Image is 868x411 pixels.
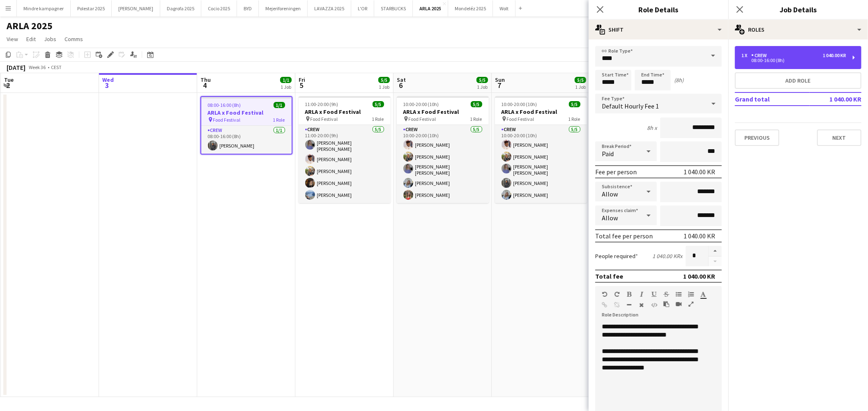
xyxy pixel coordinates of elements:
[201,109,292,116] h3: ARLA x Food Festival
[213,117,241,123] span: Food Festival
[626,291,632,298] button: Bold
[102,76,114,83] span: Wed
[741,53,751,58] div: 1 x
[663,291,669,298] button: Strikethrough
[495,108,587,115] h3: ARLA x Food Festival
[595,252,638,260] label: People required
[71,0,112,16] button: Polestar 2025
[735,129,779,146] button: Previous
[351,0,374,16] button: L'OR
[569,116,580,122] span: 1 Role
[160,0,201,16] button: Dagrofa 2025
[281,84,291,90] div: 1 Job
[311,116,338,122] span: Food Festival
[493,0,516,16] button: Wolt
[274,102,285,108] span: 1/1
[507,116,534,122] span: Food Festival
[741,58,846,62] div: 08:00-16:00 (8h)
[674,76,684,84] div: (8h)
[373,101,384,107] span: 5/5
[602,214,618,222] span: Allow
[259,0,308,16] button: Mejeriforeningen
[305,101,338,107] span: 11:00-20:00 (9h)
[200,76,211,83] span: Thu
[495,96,587,203] app-job-card: 10:00-20:00 (10h)5/5ARLA x Food Festival Food Festival1 RoleCrew5/510:00-20:00 (10h)[PERSON_NAME]...
[823,53,846,58] div: 1 040.00 KR
[379,84,389,90] div: 1 Job
[299,108,391,115] h3: ARLA x Food Festival
[728,4,868,15] h3: Job Details
[589,4,728,15] h3: Role Details
[817,129,861,146] button: Next
[201,126,292,154] app-card-role: Crew1/108:00-16:00 (8h)[PERSON_NAME]
[409,116,436,122] span: Food Festival
[101,81,114,90] span: 3
[448,0,493,16] button: Mondeléz 2025
[237,0,259,16] button: BYD
[299,96,391,203] app-job-card: 11:00-20:00 (9h)5/5ARLA x Food Festival Food Festival1 RoleCrew5/511:00-20:00 (9h)[PERSON_NAME] [...
[471,101,482,107] span: 5/5
[575,77,586,83] span: 5/5
[299,76,305,83] span: Fri
[663,301,669,307] button: Paste as plain text
[44,35,56,43] span: Jobs
[27,64,48,70] span: Week 36
[735,72,861,89] button: Add role
[3,34,21,44] a: View
[403,101,439,107] span: 10:00-20:00 (10h)
[7,63,25,72] div: [DATE]
[595,272,623,280] div: Total fee
[602,190,618,198] span: Allow
[684,232,715,240] div: 1 040.00 KR
[299,125,391,203] app-card-role: Crew5/511:00-20:00 (9h)[PERSON_NAME] [PERSON_NAME][PERSON_NAME][PERSON_NAME][PERSON_NAME][PERSON_...
[709,246,722,256] button: Increase
[728,20,868,39] div: Roles
[652,252,682,260] div: 1 040.00 KR x
[595,168,637,176] div: Fee per person
[651,291,657,298] button: Underline
[647,124,657,132] div: 8h x
[397,96,489,203] app-job-card: 10:00-20:00 (10h)5/5ARLA x Food Festival Food Festival1 RoleCrew5/510:00-20:00 (10h)[PERSON_NAME]...
[502,101,537,107] span: 10:00-20:00 (10h)
[751,53,770,58] div: Crew
[378,77,390,83] span: 5/5
[569,101,580,107] span: 5/5
[372,116,384,122] span: 1 Role
[3,81,14,90] span: 2
[4,76,14,83] span: Tue
[602,291,608,298] button: Undo
[683,272,715,280] div: 1 040.00 KR
[602,150,614,158] span: Paid
[676,291,682,298] button: Unordered List
[17,0,71,16] button: Mindre kampagner
[23,34,39,44] a: Edit
[200,96,292,155] app-job-card: 08:00-16:00 (8h)1/1ARLA x Food Festival Food Festival1 RoleCrew1/108:00-16:00 (8h)[PERSON_NAME]
[201,0,237,16] button: Cocio 2025
[397,125,489,203] app-card-role: Crew5/510:00-20:00 (10h)[PERSON_NAME][PERSON_NAME][PERSON_NAME] [PERSON_NAME][PERSON_NAME][PERSON...
[208,102,241,108] span: 08:00-16:00 (8h)
[297,81,305,90] span: 5
[602,102,659,110] span: Default Hourly Fee 1
[112,0,160,16] button: [PERSON_NAME]
[470,116,482,122] span: 1 Role
[651,302,657,308] button: HTML Code
[308,0,351,16] button: LAVAZZA 2025
[374,0,413,16] button: STARBUCKS
[413,0,448,16] button: ARLA 2025
[688,301,694,307] button: Fullscreen
[688,291,694,298] button: Ordered List
[735,92,810,106] td: Grand total
[684,168,715,176] div: 1 040.00 KR
[26,35,36,43] span: Edit
[494,81,505,90] span: 7
[639,302,645,308] button: Clear Formatting
[64,35,83,43] span: Comms
[397,76,406,83] span: Sat
[477,84,488,90] div: 1 Job
[639,291,645,298] button: Italic
[700,291,706,298] button: Text Color
[575,84,586,90] div: 1 Job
